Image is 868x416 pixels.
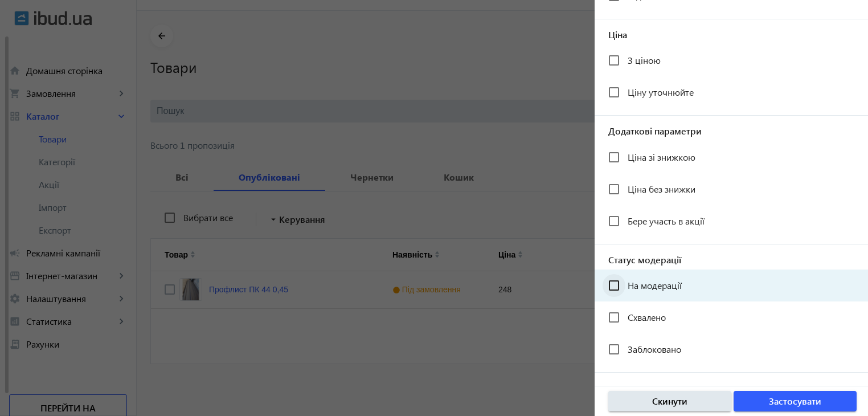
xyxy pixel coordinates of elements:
[628,311,666,323] span: Схвалено
[628,215,705,227] span: Бере участь в акції
[595,125,868,137] span: Додаткові параметри
[595,254,868,266] span: Статус модерації
[652,395,687,407] span: Скинути
[628,343,681,355] span: Заблоковано
[628,151,695,163] span: Ціна зі знижкою
[595,28,868,41] span: Ціна
[608,391,731,411] button: Скинути
[628,279,682,291] span: На модерації
[628,54,661,66] span: З ціною
[734,391,857,411] button: Застосувати
[769,395,821,407] span: Застосувати
[628,86,694,98] span: Ціну уточнюйте
[628,183,695,195] span: Ціна без знижки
